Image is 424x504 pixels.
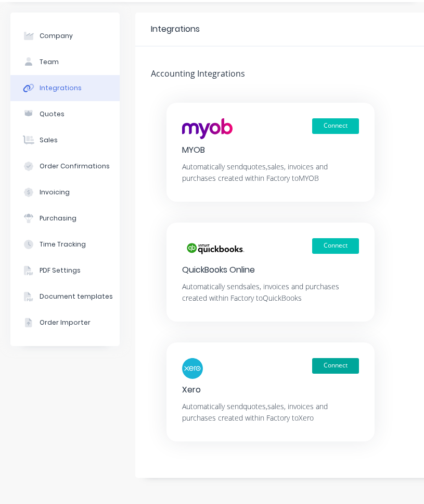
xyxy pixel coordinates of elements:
[10,49,120,75] button: Team
[182,384,359,396] div: Xero
[312,238,359,254] button: Connect
[40,57,59,67] div: Team
[40,162,110,171] div: Order Confirmations
[312,358,359,374] button: Connect
[10,179,120,205] button: Invoicing
[10,153,120,179] button: Order Confirmations
[40,188,70,197] div: Invoicing
[40,214,76,223] div: Purchasing
[40,136,58,145] div: Sales
[151,23,200,35] div: Integrations
[10,23,120,49] button: Company
[10,101,120,127] button: Quotes
[135,67,252,82] div: Accounting Integrations
[40,318,91,327] div: Order Importer
[182,144,359,156] div: MYOB
[40,240,86,249] div: Time Tracking
[312,118,359,134] button: Connect
[40,292,113,301] div: Document templates
[10,231,120,257] button: Time Tracking
[182,264,359,276] div: QuickBooks Online
[40,83,82,93] div: Integrations
[10,127,120,153] button: Sales
[10,205,120,231] button: Purchasing
[10,75,120,101] button: Integrations
[10,257,120,284] button: PDF Settings
[182,281,359,304] div: Automatically send sales, invoices and purchases created within Factory to QuickBooks
[182,358,203,379] img: logo
[182,161,359,184] div: Automatically send quotes, sales, invoices and purchases created within Factory to MYOB
[10,284,120,310] button: Document templates
[182,118,233,139] img: logo
[40,109,65,119] div: Quotes
[40,266,81,275] div: PDF Settings
[182,238,248,259] img: logo
[10,310,120,336] button: Order Importer
[182,401,359,424] div: Automatically send quotes, sales, invoices and purchases created within Factory to Xero
[40,31,73,41] div: Company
